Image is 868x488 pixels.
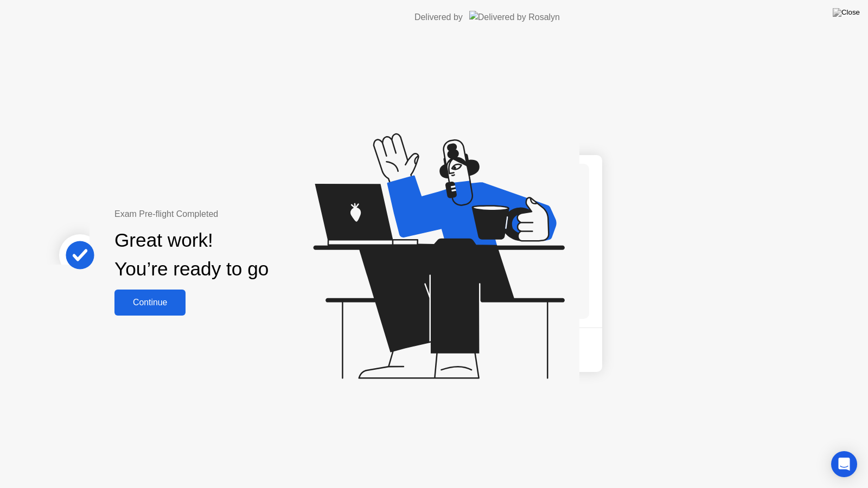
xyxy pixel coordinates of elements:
[114,226,269,284] div: Great work! You’re ready to go
[833,8,860,17] img: Close
[114,290,186,316] button: Continue
[114,208,339,221] div: Exam Pre-flight Completed
[831,451,857,477] div: Open Intercom Messenger
[414,11,463,24] div: Delivered by
[469,11,560,23] img: Delivered by Rosalyn
[118,298,182,307] div: Continue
